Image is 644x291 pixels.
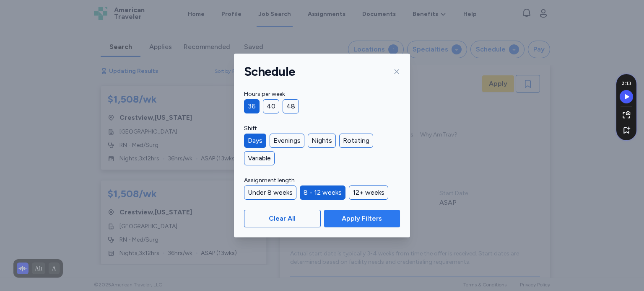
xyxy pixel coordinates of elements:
label: Hours per week [244,89,400,99]
span: Clear All [269,214,296,224]
div: 48 [283,99,299,113]
label: Assignment length [244,175,400,185]
div: 36 [244,99,260,113]
div: Nights [308,134,336,148]
div: Rotating [339,134,373,148]
div: Under 8 weeks [244,185,296,200]
span: Apply Filters [342,214,382,224]
button: Clear All [244,210,321,227]
div: 40 [263,99,279,113]
h1: Schedule [244,64,295,80]
div: 12+ weeks [349,185,388,200]
div: Evenings [270,134,304,148]
div: Variable [244,151,275,165]
button: Apply Filters [324,210,400,227]
div: Days [244,134,266,148]
label: Shift [244,124,400,134]
div: 8 - 12 weeks [300,185,345,200]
